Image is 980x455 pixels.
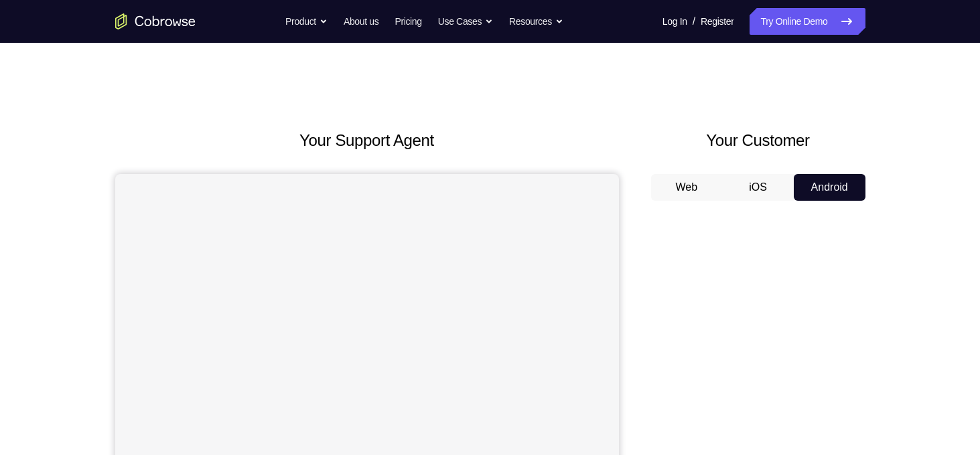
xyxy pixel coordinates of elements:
[509,8,563,35] button: Resources
[693,13,695,29] span: /
[115,128,619,153] h2: Your Support Agent
[651,128,865,153] h2: Your Customer
[651,174,723,201] button: Web
[395,8,421,35] a: Pricing
[344,8,378,35] a: About us
[438,8,493,35] button: Use Cases
[794,174,865,201] button: Android
[115,13,196,29] a: Go to the home page
[662,8,687,35] a: Log In
[750,8,865,35] a: Try Online Demo
[285,8,328,35] button: Product
[701,8,733,35] a: Register
[722,174,794,201] button: iOS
